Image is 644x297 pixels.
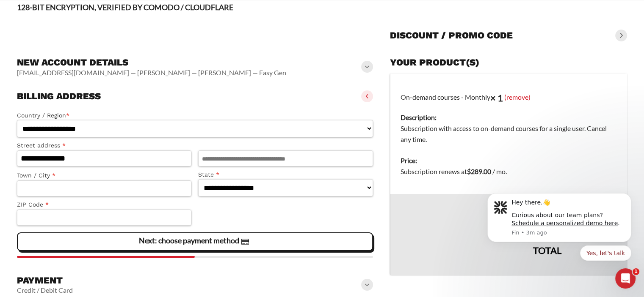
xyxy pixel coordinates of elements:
dt: Description: [401,112,617,123]
dd: Subscription with access to on-demand courses for a single user. Cancel any time. [401,123,617,145]
h3: Discount / promo code [390,30,513,41]
h3: Billing address [17,90,101,102]
label: ZIP Code [17,200,191,210]
bdi: 289.00 [467,167,491,175]
th: Total [390,238,572,275]
span: $ [467,167,471,175]
a: (remove) [504,93,531,101]
vaadin-button: Next: choose payment method [17,232,373,251]
th: Tax [390,222,572,238]
h3: Payment [17,275,73,286]
span: / mo [492,167,506,175]
td: On-demand courses - Monthly [390,74,627,150]
label: Country / Region [17,111,373,120]
th: Subtotal [390,194,572,222]
iframe: Intercom notifications message [475,183,644,293]
label: Street address [17,141,191,150]
iframe: Intercom live chat [615,268,636,289]
h3: New account details [17,57,286,68]
span: 1 [633,268,639,275]
label: State [198,170,373,180]
strong: 128-BIT ENCRYPTION, VERIFIED BY COMODO / CLOUDFLARE [17,3,233,12]
label: Town / City [17,171,191,180]
vaadin-horizontal-layout: [EMAIL_ADDRESS][DOMAIN_NAME] — [PERSON_NAME] — [PERSON_NAME] — Easy Gen [17,68,286,77]
span: Subscription renews at . [401,167,507,175]
strong: × 1 [490,92,503,104]
dt: Price: [401,155,617,166]
vaadin-horizontal-layout: Credit / Debit Card [17,286,73,294]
